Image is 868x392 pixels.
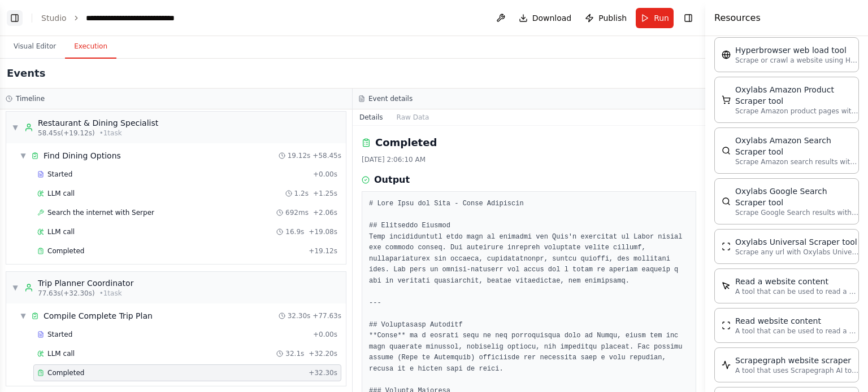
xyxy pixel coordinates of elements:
span: Download [532,12,572,24]
span: 1.2s [294,189,309,198]
div: Oxylabs Amazon Search Scraper tool [735,135,860,157]
p: A tool that can be used to read a website content. [735,287,860,296]
p: A tool that uses Scrapegraph AI to intelligently scrape website content. [735,366,860,375]
p: Scrape Amazon search results with Oxylabs Amazon Search Scraper [735,157,860,166]
span: LLM call [47,227,75,236]
button: Details [353,109,390,125]
span: + 1.25s [313,189,337,198]
span: + 19.12s [309,246,337,256]
div: Oxylabs Amazon Product Scraper tool [735,84,860,107]
span: • 1 task [99,129,122,138]
span: 19.12s [288,151,311,160]
span: ▼ [20,151,27,160]
span: 32.30s [288,311,311,320]
span: 32.1s [285,349,304,358]
span: 692ms [285,208,309,217]
span: Search the internet with Serper [47,208,154,217]
span: + 0.00s [313,330,337,339]
button: Execution [65,35,116,59]
span: Run [654,12,669,24]
span: + 77.63s [313,311,341,320]
p: Scrape or crawl a website using Hyperbrowser and return the contents in properly formatted markdo... [735,56,860,65]
span: Completed [47,246,84,256]
img: OxylabsAmazonProductScraperTool [722,95,731,104]
p: Scrape any url with Oxylabs Universal Scraper [735,248,860,257]
span: Started [47,170,72,179]
span: 58.45s (+19.12s) [38,129,95,138]
span: 77.63s (+32.30s) [38,289,95,298]
img: OxylabsAmazonSearchScraperTool [722,146,731,155]
h2: Events [7,65,45,81]
h3: Event details [368,94,413,103]
button: Run [636,8,674,28]
p: Scrape Amazon product pages with Oxylabs Amazon Product Scraper [735,107,860,116]
p: A tool that can be used to read a website content. [735,327,860,336]
div: Read website content [735,315,860,327]
img: ScrapegraphScrapeTool [722,360,731,369]
img: ScrapeElementFromWebsiteTool [722,281,731,290]
span: ▼ [12,283,19,292]
span: 16.9s [285,227,304,236]
span: LLM call [47,349,75,358]
div: Scrapegraph website scraper [735,355,860,366]
div: Oxylabs Universal Scraper tool [735,236,860,248]
img: OxylabsUniversalScraperTool [722,242,731,251]
span: LLM call [47,189,75,198]
nav: breadcrumb [41,12,192,24]
span: Started [47,330,72,339]
span: + 32.30s [309,368,337,377]
div: Trip Planner Coordinator [38,278,133,289]
button: Show left sidebar [7,10,23,26]
div: Compile Complete Trip Plan [44,310,153,321]
div: Hyperbrowser web load tool [735,45,860,56]
span: ▼ [12,123,19,132]
h4: Resources [714,11,761,25]
button: Visual Editor [5,35,65,59]
span: + 19.08s [309,227,337,236]
h2: Completed [375,135,437,151]
h3: Output [374,173,410,187]
div: Restaurant & Dining Specialist [38,117,158,129]
button: Publish [580,8,631,28]
img: HyperbrowserLoadTool [722,50,731,59]
div: Find Dining Options [44,150,121,161]
span: ▼ [20,311,27,320]
span: + 0.00s [313,170,337,179]
span: Publish [598,12,627,24]
img: ScrapeWebsiteTool [722,321,731,330]
span: + 32.20s [309,349,337,358]
button: Download [514,8,576,28]
h3: Timeline [16,94,45,103]
span: Completed [47,368,84,377]
div: Read a website content [735,276,860,287]
span: • 1 task [99,289,122,298]
img: OxylabsGoogleSearchScraperTool [722,197,731,206]
button: Hide right sidebar [680,10,696,26]
div: [DATE] 2:06:10 AM [362,155,696,164]
button: Raw Data [390,109,436,125]
span: + 58.45s [313,151,341,160]
p: Scrape Google Search results with Oxylabs Google Search Scraper [735,208,860,217]
span: + 2.06s [313,208,337,217]
a: Studio [41,14,67,23]
div: Oxylabs Google Search Scraper tool [735,186,860,208]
